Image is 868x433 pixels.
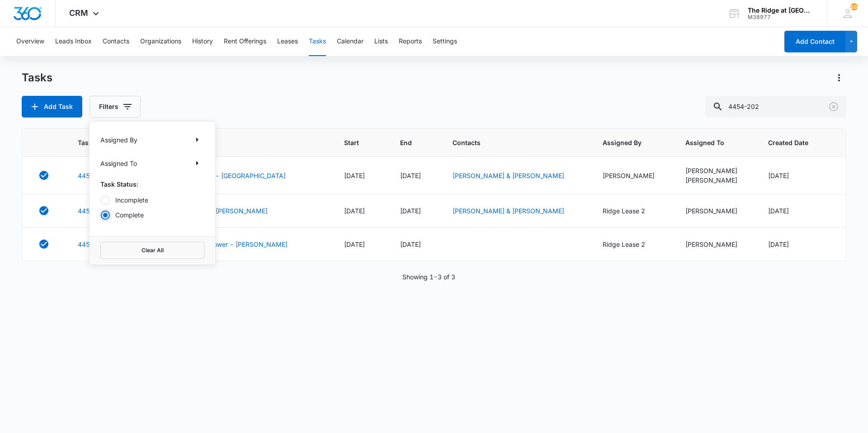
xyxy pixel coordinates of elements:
[140,27,181,56] button: Organizations
[78,240,288,249] a: 4454-202 Work Order Disposal not getting power - [PERSON_NAME]
[69,8,88,18] span: CRM
[402,272,455,282] p: Showing 1-3 of 3
[768,138,818,147] span: Created Date
[399,27,422,56] button: Reports
[685,166,746,175] div: [PERSON_NAME]
[78,206,268,216] a: 4454-202 - Work Order - Smoke Detector - [PERSON_NAME]
[826,99,841,114] button: Clear
[685,206,746,216] div: [PERSON_NAME]
[100,242,204,259] button: Clear All
[90,96,141,118] button: Filters
[685,175,746,185] div: [PERSON_NAME]
[453,172,564,179] a: [PERSON_NAME] & [PERSON_NAME]
[100,195,204,205] label: Incomplete
[400,207,421,215] span: [DATE]
[16,27,44,56] button: Overview
[850,3,858,10] div: notifications count
[103,27,129,56] button: Contacts
[685,138,733,147] span: Assigned To
[22,71,52,85] h1: Tasks
[192,27,213,56] button: History
[100,135,137,145] p: Assigned By
[100,210,204,220] label: Complete
[603,138,651,147] span: Assigned By
[748,14,814,20] div: account id
[453,138,568,147] span: Contacts
[100,179,204,189] p: Task Status:
[768,207,789,215] span: [DATE]
[705,96,846,118] input: Search Tasks
[768,172,789,179] span: [DATE]
[768,240,789,248] span: [DATE]
[100,159,137,168] p: Assigned To
[344,172,365,179] span: [DATE]
[344,207,365,215] span: [DATE]
[78,171,286,180] a: 4454-202 Work Order - Dishwasher Leaking - [GEOGRAPHIC_DATA]
[400,138,418,147] span: End
[309,27,326,56] button: Tasks
[344,138,365,147] span: Start
[850,3,858,10] span: 104
[433,27,457,56] button: Settings
[224,27,266,56] button: Rent Offerings
[784,31,845,52] button: Add Contact
[277,27,298,56] button: Leases
[55,27,92,56] button: Leads Inbox
[78,138,309,147] span: Task
[190,132,204,147] button: Show Assigned By filters
[685,240,746,249] div: [PERSON_NAME]
[748,7,814,14] div: account name
[400,240,421,248] span: [DATE]
[337,27,363,56] button: Calendar
[603,206,664,216] div: Ridge Lease 2
[374,27,388,56] button: Lists
[603,171,664,180] div: [PERSON_NAME]
[400,172,421,179] span: [DATE]
[603,240,664,249] div: Ridge Lease 2
[832,71,846,85] button: Actions
[22,96,82,118] button: Add Task
[190,156,204,170] button: Show Assigned To filters
[344,240,365,248] span: [DATE]
[453,207,564,215] a: [PERSON_NAME] & [PERSON_NAME]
